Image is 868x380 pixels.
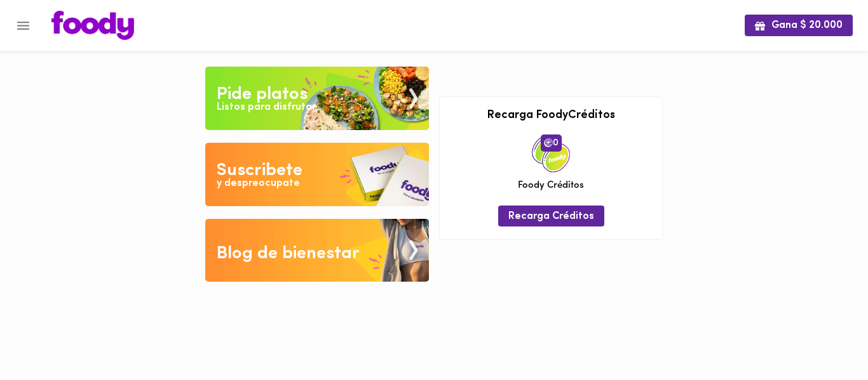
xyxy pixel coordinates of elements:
[205,67,429,130] img: Pide un Platos
[755,20,843,32] span: Gana $ 20.000
[217,241,360,266] div: Blog de bienestar
[217,176,300,191] div: y despreocupate
[794,306,855,367] iframe: Messagebird Livechat Widget
[532,134,570,173] img: credits-package.png
[544,138,553,147] img: foody-creditos.png
[51,11,134,40] img: logo.png
[205,219,429,282] img: Blog de bienestar
[449,110,653,122] h3: Recarga FoodyCréditos
[205,143,429,206] img: Disfruta bajar de peso
[8,10,39,41] button: Menu
[518,179,584,192] span: Foody Créditos
[217,100,316,115] div: Listos para disfrutar
[745,15,853,36] button: Gana $ 20.000
[541,134,562,151] span: 0
[217,82,308,107] div: Pide platos
[217,158,302,183] div: Suscribete
[498,206,604,226] button: Recarga Créditos
[508,211,594,223] span: Recarga Créditos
